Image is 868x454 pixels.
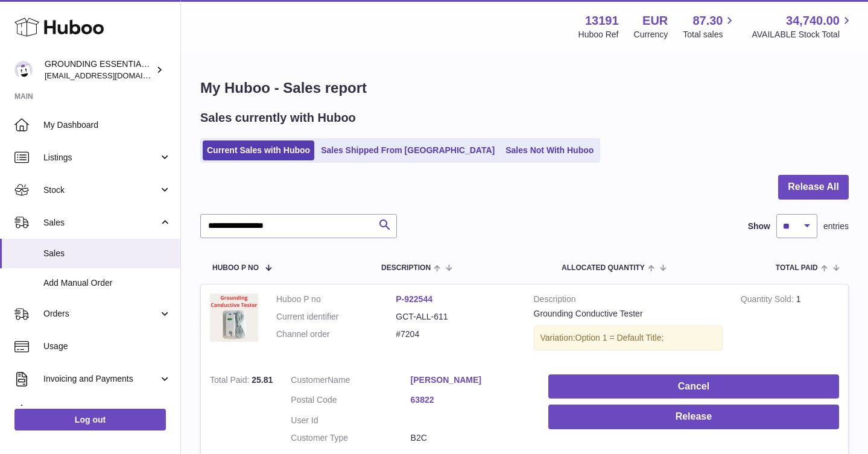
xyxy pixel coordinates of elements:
a: P-922544 [396,294,432,304]
span: Sales [43,248,171,259]
span: Total paid [776,264,818,272]
span: 34,740.00 [786,13,840,29]
span: Description [381,264,431,272]
a: Log out [14,409,166,430]
dt: User Id [291,415,410,426]
span: 25.81 [252,375,273,385]
a: 34,740.00 AVAILABLE Stock Total [752,13,854,40]
dd: GCT-ALL-611 [396,311,515,323]
span: Sales [43,217,159,229]
div: Variation: [534,326,723,350]
a: Sales Shipped From [GEOGRAPHIC_DATA] [317,140,499,160]
span: Invoicing and Payments [43,373,159,385]
img: espenwkopperud@gmail.com [14,61,33,79]
dt: Customer Type [291,432,410,444]
dt: Postal Code [291,394,410,409]
span: Orders [43,308,159,320]
span: ALLOCATED Quantity [562,264,645,272]
span: Add Manual Order [43,277,171,289]
span: Total sales [683,29,737,40]
strong: EUR [642,13,668,29]
span: [EMAIL_ADDRESS][DOMAIN_NAME] [45,71,177,80]
a: [PERSON_NAME] [411,374,530,386]
strong: Description [534,294,723,308]
strong: Total Paid [210,375,252,388]
button: Release All [778,175,849,200]
span: AVAILABLE Stock Total [752,29,854,40]
dt: Channel order [276,329,396,340]
div: Huboo Ref [578,29,619,40]
td: 1 [732,285,848,365]
span: Listings [43,152,159,163]
span: Customer [291,375,328,385]
button: Release [548,405,839,429]
a: 87.30 Total sales [683,13,737,40]
span: Option 1 = Default Title; [575,333,664,342]
span: Huboo P no [212,264,259,272]
div: Grounding Conductive Tester [534,308,723,320]
dt: Huboo P no [276,294,396,305]
span: 87.30 [692,13,723,29]
span: Usage [43,341,171,352]
button: Cancel [548,374,839,399]
dt: Name [291,374,410,389]
div: Currency [634,29,668,40]
h1: My Huboo - Sales report [200,78,849,98]
dd: B2C [411,432,530,444]
a: Current Sales with Huboo [203,140,314,160]
span: Stock [43,184,159,196]
dt: Current identifier [276,311,396,323]
a: 63822 [411,394,530,406]
span: entries [823,221,849,232]
strong: 13191 [585,13,619,29]
h2: Sales currently with Huboo [200,110,356,126]
a: Sales Not With Huboo [501,140,598,160]
span: My Dashboard [43,119,171,131]
div: GROUNDING ESSENTIALS INTERNATIONAL SLU [45,58,153,81]
label: Show [748,221,770,232]
strong: Quantity Sold [741,294,796,307]
dd: #7204 [396,329,515,340]
img: 131911721137804.jpg [210,294,258,342]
